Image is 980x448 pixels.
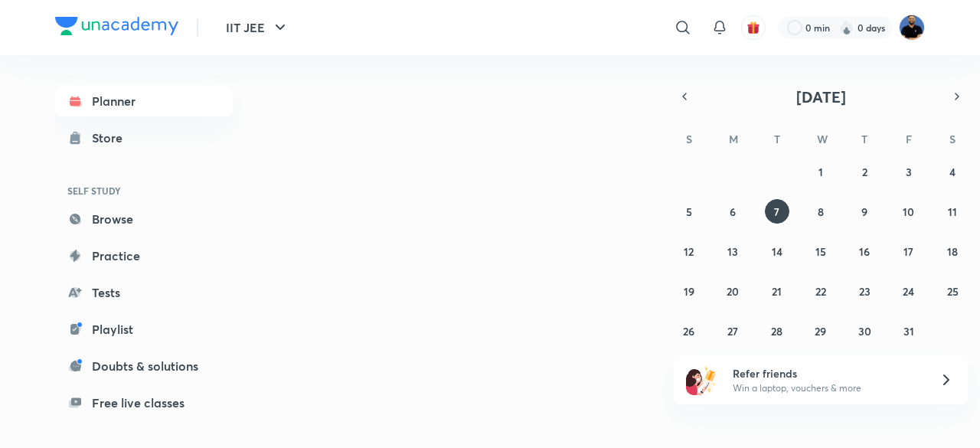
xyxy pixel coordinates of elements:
abbr: October 13, 2025 [727,244,738,259]
button: October 13, 2025 [720,239,745,263]
a: Practice [55,240,233,271]
img: Md Afroj [899,15,925,41]
abbr: October 2, 2025 [862,165,867,179]
button: October 19, 2025 [677,279,701,303]
div: Store [92,129,132,147]
button: October 18, 2025 [940,239,965,263]
abbr: October 26, 2025 [683,324,694,338]
abbr: October 18, 2025 [947,244,958,259]
abbr: Thursday [861,132,867,146]
button: October 27, 2025 [720,319,745,343]
span: [DATE] [796,87,846,107]
abbr: October 22, 2025 [815,284,826,299]
button: October 4, 2025 [940,159,965,184]
abbr: October 10, 2025 [903,204,914,219]
button: October 6, 2025 [720,199,745,224]
button: October 11, 2025 [940,199,965,224]
abbr: October 21, 2025 [772,284,782,299]
abbr: October 16, 2025 [859,244,870,259]
button: avatar [741,15,766,40]
abbr: Wednesday [817,132,828,146]
abbr: Tuesday [774,132,780,146]
abbr: October 24, 2025 [903,284,914,299]
abbr: October 6, 2025 [730,204,736,219]
abbr: October 8, 2025 [818,204,824,219]
p: Win a laptop, vouchers & more [733,381,921,395]
a: Doubts & solutions [55,351,233,381]
abbr: October 20, 2025 [727,284,739,299]
a: Store [55,123,233,153]
button: October 10, 2025 [897,199,921,224]
h6: SELF STUDY [55,178,233,204]
img: avatar [746,21,760,34]
a: Playlist [55,314,233,345]
abbr: Monday [729,132,738,146]
a: Company Logo [55,17,178,39]
abbr: October 23, 2025 [859,284,871,299]
button: October 22, 2025 [808,279,833,303]
button: October 23, 2025 [852,279,877,303]
abbr: Friday [906,132,912,146]
abbr: October 9, 2025 [861,204,867,219]
button: October 15, 2025 [808,239,833,263]
abbr: October 5, 2025 [686,204,692,219]
abbr: October 29, 2025 [815,324,826,338]
button: October 16, 2025 [852,239,877,263]
button: October 24, 2025 [897,279,921,303]
abbr: Saturday [949,132,955,146]
button: October 3, 2025 [897,159,921,184]
img: referral [686,365,717,395]
abbr: October 14, 2025 [772,244,782,259]
button: October 17, 2025 [897,239,921,263]
a: Tests [55,277,233,308]
button: October 9, 2025 [852,199,877,224]
a: Planner [55,86,233,116]
abbr: October 27, 2025 [727,324,738,338]
a: Free live classes [55,388,233,418]
button: October 12, 2025 [677,239,701,263]
abbr: October 19, 2025 [684,284,694,299]
abbr: October 1, 2025 [818,165,823,179]
button: October 20, 2025 [720,279,745,303]
button: October 31, 2025 [897,319,921,343]
abbr: October 12, 2025 [684,244,694,259]
h6: Refer friends [733,365,921,381]
abbr: October 28, 2025 [771,324,782,338]
abbr: October 4, 2025 [949,165,955,179]
abbr: October 3, 2025 [906,165,912,179]
abbr: Sunday [686,132,692,146]
button: October 7, 2025 [765,199,789,224]
a: Browse [55,204,233,234]
img: streak [839,20,854,35]
abbr: October 11, 2025 [948,204,957,219]
button: October 29, 2025 [808,319,833,343]
button: October 26, 2025 [677,319,701,343]
button: October 1, 2025 [808,159,833,184]
button: [DATE] [695,86,946,107]
button: October 21, 2025 [765,279,789,303]
button: October 25, 2025 [940,279,965,303]
button: IIT JEE [217,12,299,43]
button: October 30, 2025 [852,319,877,343]
button: October 2, 2025 [852,159,877,184]
abbr: October 15, 2025 [815,244,826,259]
abbr: October 7, 2025 [774,204,779,219]
button: October 5, 2025 [677,199,701,224]
button: October 8, 2025 [808,199,833,224]
abbr: October 31, 2025 [903,324,914,338]
abbr: October 25, 2025 [947,284,959,299]
img: Company Logo [55,17,178,35]
button: October 28, 2025 [765,319,789,343]
abbr: October 17, 2025 [903,244,913,259]
abbr: October 30, 2025 [858,324,871,338]
button: October 14, 2025 [765,239,789,263]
